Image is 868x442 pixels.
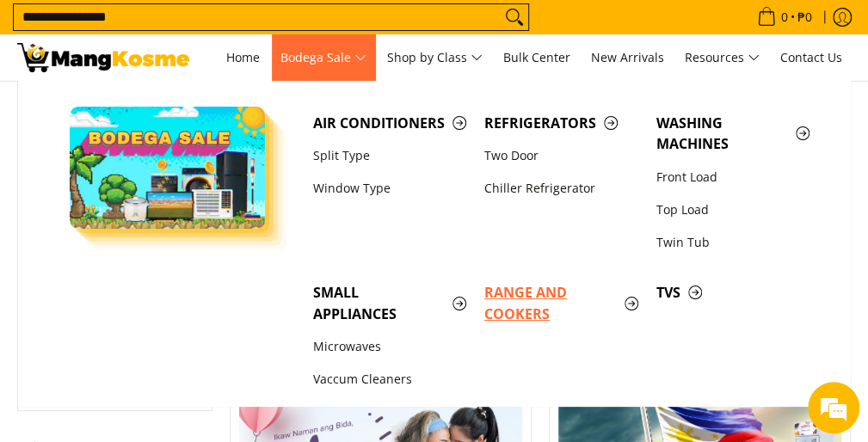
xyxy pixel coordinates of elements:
span: TVs [656,282,810,304]
span: Washing Machines [656,113,810,156]
a: Twin Tub [647,226,819,259]
a: Vaccum Cleaners [304,363,476,396]
a: Top Load [647,193,819,226]
a: TVs [647,276,819,309]
span: Resources [685,47,760,69]
a: Two Door [476,139,648,172]
span: Bodega Sale [280,47,366,69]
a: Window Type [304,172,476,205]
a: Range and Cookers [476,276,648,330]
span: ₱0 [795,11,815,23]
span: Air Conditioners [312,113,467,134]
a: Front Load [647,161,819,193]
span: Home [226,49,260,65]
a: New Arrivals [582,34,673,81]
a: Split Type [304,139,476,172]
a: Washing Machines [647,107,819,161]
img: Bodega Sale [70,107,265,229]
a: Shop by Class [379,34,491,81]
a: Resources [676,34,768,81]
textarea: Type your message and hit 'Enter' [9,275,328,335]
span: New Arrivals [591,49,664,65]
a: Microwaves [304,330,476,363]
button: Search [501,4,528,30]
span: 0 [779,11,791,23]
span: • [752,8,817,27]
span: We're online! [100,120,237,293]
a: Small Appliances [304,276,476,330]
span: Contact Us [780,49,842,65]
div: Minimize live chat window [282,9,323,50]
a: Contact Us [772,34,851,81]
a: Air Conditioners [304,107,476,139]
a: Refrigerators [476,107,648,139]
span: Bulk Center [503,49,570,65]
a: Bulk Center [495,34,579,81]
div: Chat with us now [89,96,289,119]
span: Shop by Class [387,47,483,69]
nav: Main Menu [206,34,851,81]
span: Small Appliances [312,282,467,325]
a: Bodega Sale [272,34,375,81]
a: Chiller Refrigerator [476,172,648,205]
a: Home [218,34,268,81]
span: Range and Cookers [484,282,639,325]
img: Search: 2 results found for &quot;burner gas range&quot; | Mang Kosme [17,43,189,72]
span: Refrigerators [484,113,639,134]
